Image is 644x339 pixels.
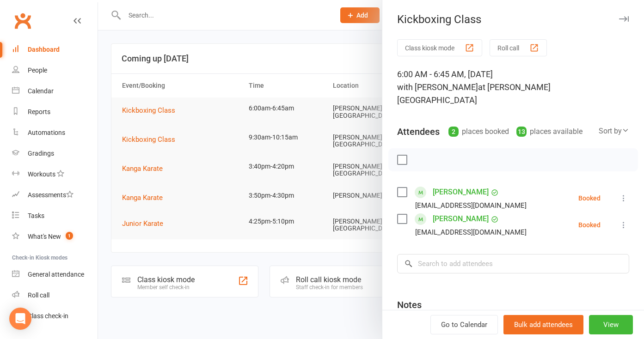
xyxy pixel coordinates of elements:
[28,170,55,178] div: Workouts
[12,143,98,164] a: Gradings
[490,39,547,56] button: Roll call
[397,39,482,56] button: Class kiosk mode
[397,125,440,138] div: Attendees
[12,164,98,185] a: Workouts
[11,9,34,32] a: Clubworx
[415,226,527,238] div: [EMAIL_ADDRESS][DOMAIN_NAME]
[599,125,629,137] div: Sort by
[28,312,68,320] div: Class check-in
[589,315,633,334] button: View
[12,81,98,102] a: Calendar
[578,222,601,228] div: Booked
[28,191,74,199] div: Assessments
[12,185,98,206] a: Assessments
[28,129,65,136] div: Automations
[28,271,84,278] div: General attendance
[397,82,478,92] span: with [PERSON_NAME]
[12,285,98,306] a: Roll call
[28,233,61,240] div: What's New
[28,67,47,74] div: People
[12,60,98,81] a: People
[516,125,583,138] div: places available
[12,206,98,226] a: Tasks
[415,200,527,212] div: [EMAIL_ADDRESS][DOMAIN_NAME]
[448,125,509,138] div: places booked
[430,315,498,334] a: Go to Calendar
[66,232,73,240] span: 1
[28,150,54,157] div: Gradings
[12,102,98,122] a: Reports
[28,46,60,53] div: Dashboard
[12,306,98,327] a: Class kiosk mode
[433,185,489,200] a: [PERSON_NAME]
[503,315,583,334] button: Bulk add attendees
[382,13,644,26] div: Kickboxing Class
[12,264,98,285] a: General attendance kiosk mode
[12,226,98,247] a: What's New1
[28,212,44,219] div: Tasks
[28,108,50,115] div: Reports
[12,39,98,60] a: Dashboard
[28,87,54,95] div: Calendar
[516,127,527,137] div: 13
[433,212,489,226] a: [PERSON_NAME]
[397,254,629,273] input: Search to add attendees
[578,195,601,201] div: Booked
[9,308,31,330] div: Open Intercom Messenger
[397,68,629,107] div: 6:00 AM - 6:45 AM, [DATE]
[448,127,459,137] div: 2
[28,291,49,299] div: Roll call
[397,298,422,311] div: Notes
[12,122,98,143] a: Automations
